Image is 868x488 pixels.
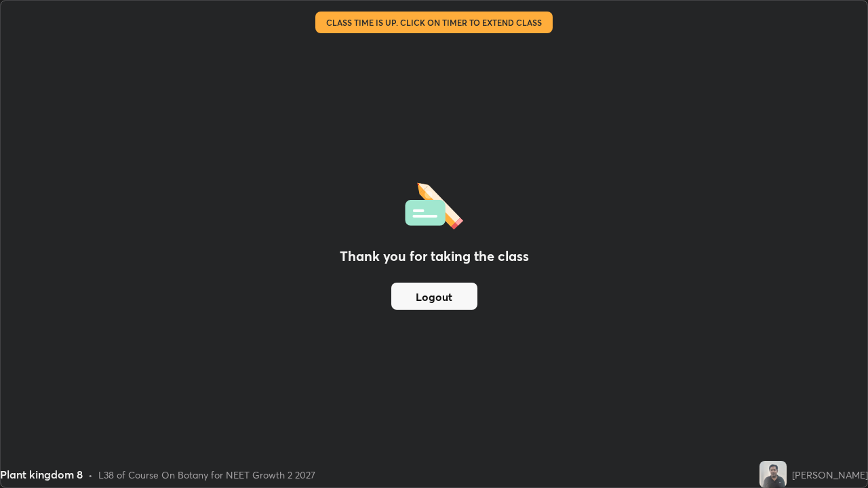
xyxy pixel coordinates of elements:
[391,283,477,310] button: Logout
[759,461,787,488] img: 7056fc0cb03b4b159e31ab37dd4bfa12.jpg
[405,178,463,230] img: offlineFeedback.1438e8b3.svg
[792,468,868,482] div: [PERSON_NAME]
[98,468,315,482] div: L38 of Course On Botany for NEET Growth 2 2027
[88,468,93,482] div: •
[340,246,529,266] h2: Thank you for taking the class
